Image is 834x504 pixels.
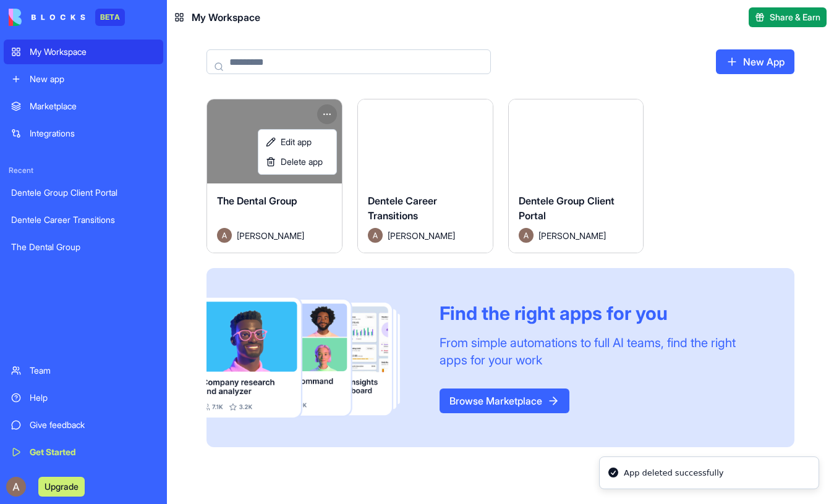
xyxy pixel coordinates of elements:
div: Dentele Group Client Portal [11,187,156,199]
span: Edit app [281,136,312,148]
div: Dentele Career Transitions [11,214,156,226]
span: Delete app [281,156,323,168]
div: The Dental Group [11,241,156,253]
span: Recent [4,166,163,175]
